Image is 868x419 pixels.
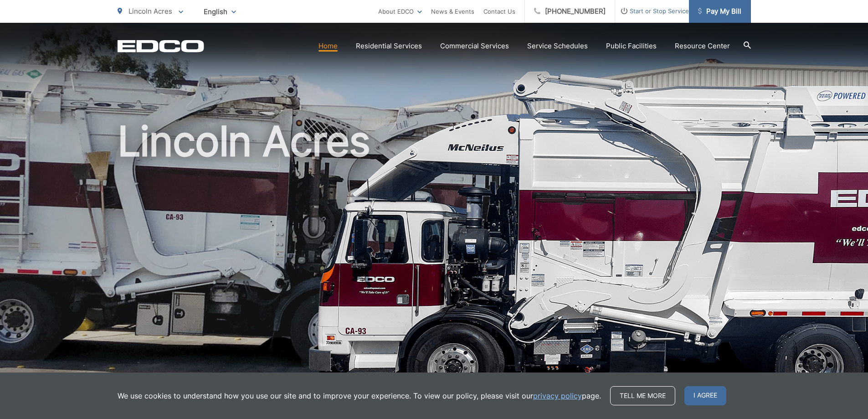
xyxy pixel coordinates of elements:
[483,6,515,17] a: Contact Us
[197,4,243,20] span: English
[675,41,730,52] a: Resource Center
[118,40,204,52] a: EDCD logo. Return to the homepage.
[356,41,422,52] a: Residential Services
[610,386,675,405] a: Tell me more
[527,41,588,52] a: Service Schedules
[698,6,741,17] span: Pay My Bill
[684,386,726,405] span: I agree
[318,41,338,52] a: Home
[440,41,509,52] a: Commercial Services
[533,390,582,401] a: privacy policy
[431,6,474,17] a: News & Events
[378,6,422,17] a: About EDCO
[128,7,172,16] span: Lincoln Acres
[118,390,601,401] p: We use cookies to understand how you use our site and to improve your experience. To view our pol...
[606,41,657,52] a: Public Facilities
[118,119,751,407] h1: Lincoln Acres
